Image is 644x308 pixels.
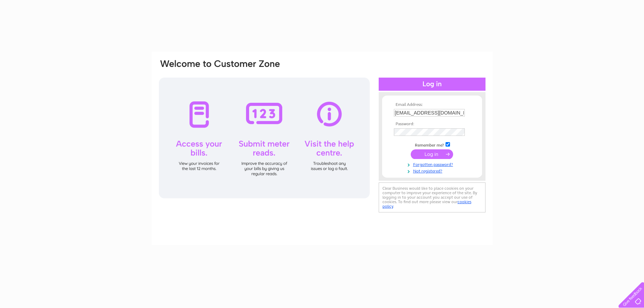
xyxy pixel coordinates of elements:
[382,199,471,209] a: cookies policy
[394,161,472,167] a: Forgotten password?
[394,167,472,174] a: Not registered?
[411,149,453,159] input: Submit
[392,141,472,148] td: Remember me?
[392,122,472,127] th: Password:
[379,182,485,212] div: Clear Business would like to place cookies on your computer to improve your experience of the sit...
[392,102,472,107] th: Email Address:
